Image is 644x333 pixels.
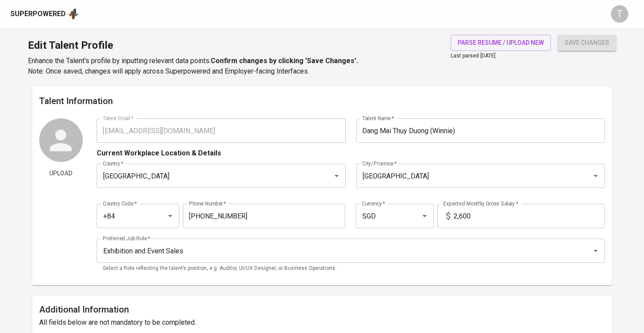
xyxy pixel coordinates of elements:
[10,9,66,19] div: Superpowered
[451,53,496,59] span: Last parsed [DATE]
[28,35,358,56] h1: Edit Talent Profile
[330,170,343,182] button: Open
[211,57,358,65] b: Confirm changes by clicking 'Save Changes'.
[590,170,602,182] button: Open
[39,94,605,108] h6: Talent Information
[458,37,544,48] span: parse resume / upload new
[67,7,79,20] img: app logo
[28,56,358,77] p: Enhance the Talent's profile by inputting relevant data points. Note: Once saved, changes will ap...
[565,37,609,48] span: save changes
[39,303,605,316] h6: Additional Information
[164,210,176,222] button: Open
[39,316,605,329] h6: All fields below are not mandatory to be completed.
[97,148,221,158] p: Current Workplace Location & Details
[10,7,79,20] a: Superpoweredapp logo
[451,35,551,51] button: parse resume / upload new
[43,168,79,179] span: Upload
[418,210,431,222] button: Open
[103,264,599,273] p: Select a Role reflecting the talent’s position, e.g. Auditor, UI/UX Designer, or Business Operati...
[39,165,83,182] button: Upload
[590,245,602,257] button: Open
[558,35,616,51] button: save changes
[611,5,628,23] div: T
